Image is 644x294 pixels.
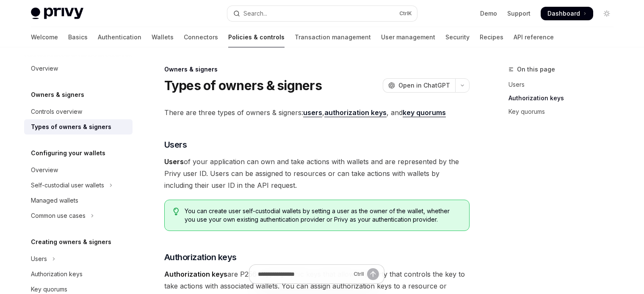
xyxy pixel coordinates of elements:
a: Authorization keys [24,267,133,282]
span: Authorization keys [164,251,237,263]
a: Demo [480,9,497,18]
a: Authorization keys [509,91,620,105]
img: light logo [31,8,83,19]
span: Dashboard [547,9,580,18]
button: Send message [367,268,379,280]
h5: Owners & signers [31,90,84,100]
button: Open search [227,6,417,21]
div: Managed wallets [31,195,78,206]
a: Wallets [152,27,174,47]
h5: Creating owners & signers [31,237,111,247]
span: There are three types of owners & signers: , , and [164,107,470,118]
button: Open in ChatGPT [383,78,455,93]
a: Dashboard [541,7,593,20]
div: Overview [31,63,58,74]
a: Welcome [31,27,58,47]
div: Types of owners & signers [31,122,111,132]
a: Security [445,27,470,47]
div: Common use cases [31,211,86,221]
div: Controls overview [31,107,82,117]
a: key quorums [403,108,446,117]
button: Toggle Self-custodial user wallets section [24,178,133,193]
a: Key quorums [509,105,620,118]
span: Ctrl K [399,10,412,17]
input: Ask a question... [258,265,350,283]
a: Support [507,9,531,18]
a: Controls overview [24,104,133,119]
span: Open in ChatGPT [398,81,450,90]
a: authorization keys [324,108,387,117]
strong: users [303,108,322,117]
button: Toggle Common use cases section [24,208,133,223]
a: Transaction management [295,27,371,47]
span: Users [164,139,187,151]
a: Users [509,78,620,91]
strong: authorization keys [324,108,387,117]
a: Policies & controls [228,27,285,47]
button: Toggle dark mode [600,7,614,20]
a: Connectors [184,27,218,47]
a: Overview [24,61,133,76]
strong: key quorums [403,108,446,117]
a: Types of owners & signers [24,119,133,135]
a: API reference [514,27,554,47]
div: Authorization keys [31,269,83,279]
div: Search... [243,8,267,19]
svg: Tip [173,208,179,215]
a: User management [381,27,435,47]
a: Basics [68,27,88,47]
a: Authentication [98,27,141,47]
div: Users [31,254,47,264]
span: On this page [517,64,555,74]
div: Overview [31,165,58,175]
div: Self-custodial user wallets [31,180,104,190]
strong: Users [164,157,184,166]
div: Owners & signers [164,65,470,74]
a: Managed wallets [24,193,133,208]
button: Toggle Users section [24,251,133,267]
a: Recipes [480,27,503,47]
h5: Configuring your wallets [31,148,105,158]
a: Overview [24,162,133,178]
a: users [303,108,322,117]
span: You can create user self-custodial wallets by setting a user as the owner of the wallet, whether ... [185,207,460,224]
h1: Types of owners & signers [164,78,322,93]
span: of your application can own and take actions with wallets and are represented by the Privy user I... [164,156,470,191]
